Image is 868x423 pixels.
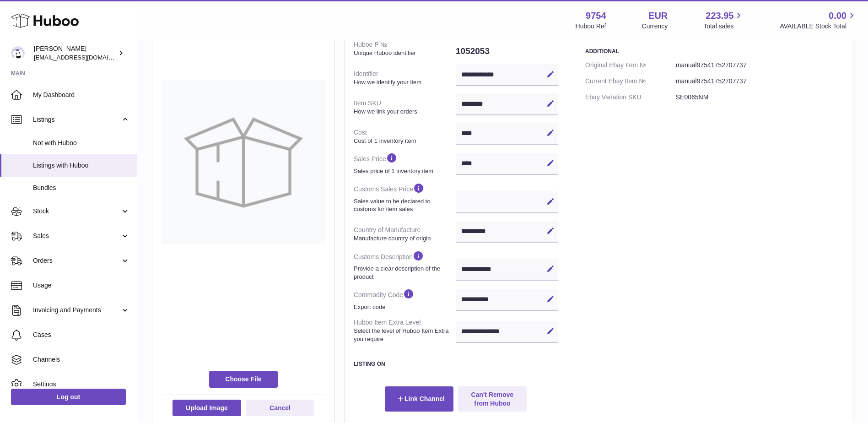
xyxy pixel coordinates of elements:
h3: Additional [585,48,844,55]
dt: Item SKU [354,95,456,119]
dt: Sales Price [354,148,456,179]
button: Link Channel [385,386,453,411]
dt: Huboo Item Extra Level [354,315,456,347]
span: Listings with Huboo [33,161,130,170]
span: [EMAIL_ADDRESS][DOMAIN_NAME] [34,54,135,61]
strong: Export code [354,303,453,311]
strong: Provide a clear description of the product [354,265,453,281]
strong: Manufacture country of origin [354,234,453,243]
img: no-photo-large.jpg [162,80,325,244]
span: 0.00 [829,10,846,22]
dt: Current Ebay Item № [585,73,676,89]
h3: Listing On [354,360,558,368]
span: Choose File [209,371,278,387]
strong: Unique Huboo identifier [354,49,453,57]
dt: Huboo P № [354,37,456,60]
span: 223.95 [706,10,733,22]
span: AVAILABLE Stock Total [780,22,857,31]
dt: Commodity Code [354,284,456,315]
dd: 1052053 [456,42,558,61]
span: Orders [33,256,120,265]
strong: Sales value to be declared to customs for item sales [354,197,453,213]
strong: EUR [648,10,668,22]
dt: Customs Description [354,246,456,284]
dt: Country of Manufacture [354,222,456,246]
dt: Cost [354,125,456,148]
span: Usage [33,281,130,290]
span: Bundles [33,184,130,192]
span: Stock [33,207,120,216]
span: Total sales [703,22,744,31]
span: Channels [33,355,130,364]
a: Log out [11,389,126,405]
strong: How we identify your item [354,78,453,87]
dd: manual97541752707737 [676,73,844,89]
strong: Cost of 1 inventory item [354,137,453,145]
dd: SE0065NM [676,89,844,105]
span: Listings [33,115,120,124]
strong: How we link your orders [354,108,453,116]
button: Upload Image [173,400,241,416]
div: [PERSON_NAME] [34,44,116,62]
dt: Customs Sales Price [354,179,456,217]
div: Currency [642,22,668,31]
span: Sales [33,232,120,240]
button: Can't Remove from Huboo [458,386,527,411]
strong: 9754 [586,10,606,22]
span: Invoicing and Payments [33,306,120,315]
a: 223.95 Total sales [703,10,744,31]
dt: Original Ebay Item № [585,57,676,73]
span: Cases [33,331,130,339]
strong: Sales price of 1 inventory item [354,167,453,175]
a: 0.00 AVAILABLE Stock Total [780,10,857,31]
span: Settings [33,380,130,389]
span: Not with Huboo [33,139,130,147]
img: internalAdmin-9754@internal.huboo.com [11,46,25,60]
strong: Select the level of Huboo Item Extra you require [354,327,453,343]
dd: manual97541752707737 [676,57,844,73]
dt: Identifier [354,66,456,90]
button: Cancel [246,400,314,416]
dt: Ebay Variation SKU [585,89,676,105]
span: My Dashboard [33,91,130,99]
div: Huboo Ref [576,22,606,31]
